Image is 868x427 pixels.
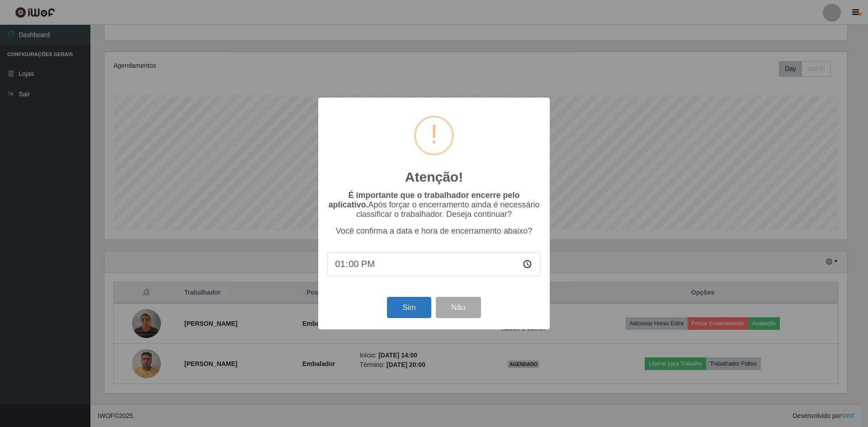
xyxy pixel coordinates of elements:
h2: Atenção! [405,169,463,185]
p: Após forçar o encerramento ainda é necessário classificar o trabalhador. Deseja continuar? [327,191,541,219]
p: Você confirma a data e hora de encerramento abaixo? [327,226,541,236]
button: Sim [387,297,431,318]
button: Não [436,297,481,318]
b: É importante que o trabalhador encerre pelo aplicativo. [328,191,519,209]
